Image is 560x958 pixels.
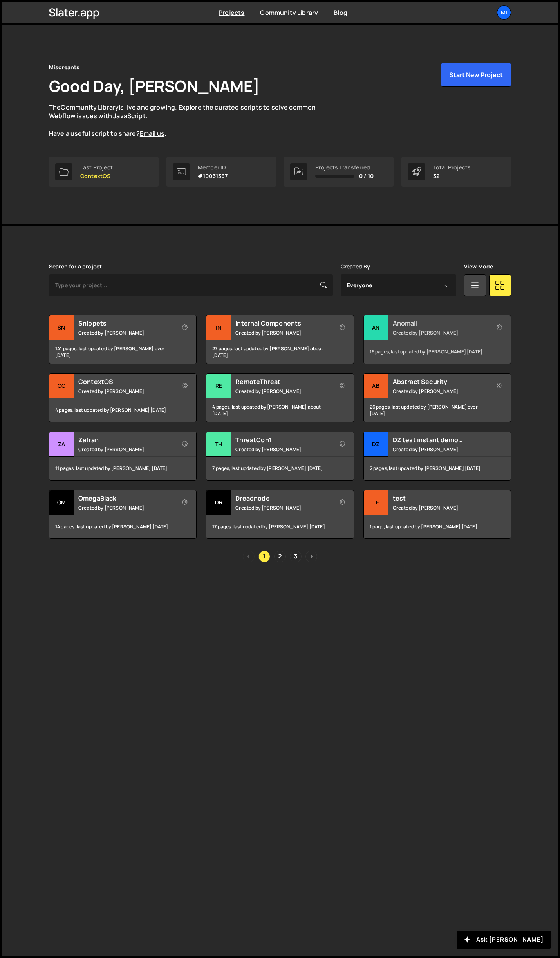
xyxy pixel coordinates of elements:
small: Created by [PERSON_NAME] [235,330,330,336]
div: Dr [206,490,231,515]
small: Created by [PERSON_NAME] [78,330,173,336]
h2: DZ test instant demo (delete later) [393,436,487,444]
a: Page 3 [290,551,302,562]
small: Created by [PERSON_NAME] [78,504,173,511]
small: Created by [PERSON_NAME] [393,446,487,453]
div: Th [206,432,231,457]
small: Created by [PERSON_NAME] [78,446,173,453]
div: 27 pages, last updated by [PERSON_NAME] about [DATE] [206,340,353,364]
div: 7 pages, last updated by [PERSON_NAME] [DATE] [206,457,353,480]
small: Created by [PERSON_NAME] [393,388,487,394]
div: Re [206,374,231,398]
h2: Internal Components [235,319,330,328]
a: Blog [334,8,347,17]
h2: Anomali [393,319,487,328]
h2: RemoteThreat [235,377,330,386]
div: Last Project [80,164,113,171]
div: 4 pages, last updated by [PERSON_NAME] [DATE] [49,398,196,422]
div: Total Projects [433,164,471,171]
span: 0 / 10 [359,173,374,179]
h2: Abstract Security [393,377,487,386]
div: DZ [364,432,388,457]
div: Miscreants [49,63,80,72]
a: Dr Dreadnode Created by [PERSON_NAME] 17 pages, last updated by [PERSON_NAME] [DATE] [206,490,354,539]
h2: Dreadnode [235,494,330,502]
div: Member ID [198,164,228,171]
a: Next page [305,551,317,562]
a: DZ DZ test instant demo (delete later) Created by [PERSON_NAME] 2 pages, last updated by [PERSON_... [363,432,511,481]
p: The is live and growing. Explore the curated scripts to solve common Webflow issues with JavaScri... [49,103,331,138]
div: 1 page, last updated by [PERSON_NAME] [DATE] [364,515,511,538]
small: Created by [PERSON_NAME] [235,504,330,511]
label: Search for a project [49,263,102,270]
a: Email us [140,129,164,138]
h2: OmegaBlack [78,494,173,502]
small: Created by [PERSON_NAME] [78,388,173,394]
a: Community Library [61,103,119,112]
small: Created by [PERSON_NAME] [393,504,487,511]
h2: ThreatCon1 [235,436,330,444]
div: Co [49,374,74,398]
div: 16 pages, last updated by [PERSON_NAME] [DATE] [364,340,511,364]
a: Za Zafran Created by [PERSON_NAME] 11 pages, last updated by [PERSON_NAME] [DATE] [49,432,197,481]
label: View Mode [464,263,493,270]
div: Pagination [49,551,511,562]
div: 11 pages, last updated by [PERSON_NAME] [DATE] [49,457,196,480]
div: 4 pages, last updated by [PERSON_NAME] about [DATE] [206,398,353,422]
div: In [206,315,231,340]
input: Type your project... [49,274,333,296]
a: Projects [219,8,244,17]
h2: Zafran [78,436,173,444]
a: Mi [497,5,511,20]
a: Page 2 [274,551,286,562]
div: 14 pages, last updated by [PERSON_NAME] [DATE] [49,515,196,538]
div: An [364,315,388,340]
div: 2 pages, last updated by [PERSON_NAME] [DATE] [364,457,511,480]
p: 32 [433,173,471,179]
p: #10031367 [198,173,228,179]
div: Projects Transferred [315,164,374,171]
button: Ask [PERSON_NAME] [457,931,551,949]
a: Co ContextOS Created by [PERSON_NAME] 4 pages, last updated by [PERSON_NAME] [DATE] [49,373,197,422]
p: ContextOS [80,173,113,179]
a: Sn Snippets Created by [PERSON_NAME] 141 pages, last updated by [PERSON_NAME] over [DATE] [49,315,197,364]
small: Created by [PERSON_NAME] [393,330,487,336]
a: Community Library [260,8,318,17]
a: Om OmegaBlack Created by [PERSON_NAME] 14 pages, last updated by [PERSON_NAME] [DATE] [49,490,197,539]
button: Start New Project [441,63,511,87]
h1: Good Day, [PERSON_NAME] [49,75,260,97]
div: 17 pages, last updated by [PERSON_NAME] [DATE] [206,515,353,538]
small: Created by [PERSON_NAME] [235,446,330,453]
h2: test [393,494,487,502]
div: Sn [49,315,74,340]
a: In Internal Components Created by [PERSON_NAME] 27 pages, last updated by [PERSON_NAME] about [DATE] [206,315,354,364]
div: te [364,490,388,515]
div: Za [49,432,74,457]
a: te test Created by [PERSON_NAME] 1 page, last updated by [PERSON_NAME] [DATE] [363,490,511,539]
div: 141 pages, last updated by [PERSON_NAME] over [DATE] [49,340,196,364]
a: Ab Abstract Security Created by [PERSON_NAME] 26 pages, last updated by [PERSON_NAME] over [DATE] [363,373,511,422]
a: Th ThreatCon1 Created by [PERSON_NAME] 7 pages, last updated by [PERSON_NAME] [DATE] [206,432,354,481]
small: Created by [PERSON_NAME] [235,388,330,394]
a: An Anomali Created by [PERSON_NAME] 16 pages, last updated by [PERSON_NAME] [DATE] [363,315,511,364]
div: Ab [364,374,388,398]
h2: Snippets [78,319,173,328]
h2: ContextOS [78,377,173,386]
div: Om [49,490,74,515]
label: Created By [341,263,370,270]
a: Last Project ContextOS [49,157,159,187]
a: Re RemoteThreat Created by [PERSON_NAME] 4 pages, last updated by [PERSON_NAME] about [DATE] [206,373,354,422]
div: 26 pages, last updated by [PERSON_NAME] over [DATE] [364,398,511,422]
